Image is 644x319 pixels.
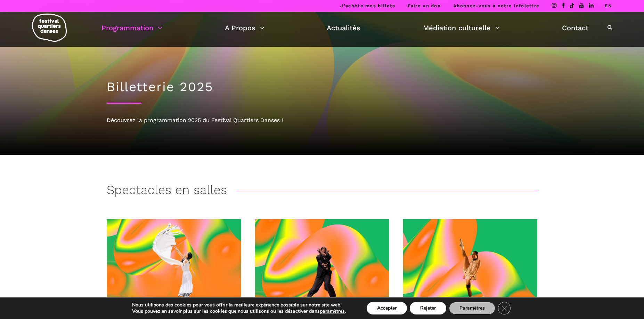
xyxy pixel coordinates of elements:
[340,3,395,8] a: J’achète mes billets
[101,22,162,34] a: Programmation
[423,22,500,34] a: Médiation culturelle
[367,302,407,314] button: Accepter
[132,308,346,314] p: Vous pouvez en savoir plus sur les cookies que nous utilisons ou les désactiver dans .
[107,116,538,125] div: Découvrez la programmation 2025 du Festival Quartiers Danses !
[605,3,612,8] a: EN
[410,302,446,314] button: Rejeter
[408,3,441,8] a: Faire un don
[453,3,539,8] a: Abonnez-vous à notre infolettre
[320,308,345,314] button: paramètres
[449,302,495,314] button: Paramètres
[498,302,511,314] button: Close GDPR Cookie Banner
[225,22,264,34] a: A Propos
[32,14,67,42] img: logo-fqd-med
[327,22,360,34] a: Actualités
[107,183,227,200] h3: Spectacles en salles
[562,22,588,34] a: Contact
[132,302,346,308] p: Nous utilisons des cookies pour vous offrir la meilleure expérience possible sur notre site web.
[107,79,538,95] h1: Billetterie 2025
